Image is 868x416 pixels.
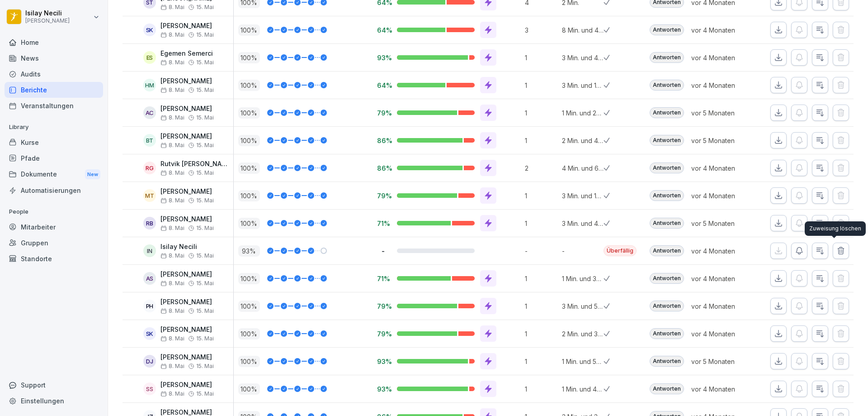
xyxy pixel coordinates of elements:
[160,50,214,57] p: Egemen Semerci
[5,182,103,198] a: Automatisierungen
[377,164,390,172] p: 86%
[377,274,390,283] p: 71%
[196,391,214,397] span: 15. Mai
[160,225,184,231] span: 8. Mai
[525,81,557,90] p: 1
[196,363,214,369] span: 15. Mai
[5,82,103,98] a: Berichte
[650,383,684,394] div: Antworten
[196,59,214,66] span: 15. Mai
[143,106,156,119] div: AC
[691,357,756,366] p: vor 5 Monaten
[562,219,604,228] p: 3 Min. und 47 Sek.
[5,66,103,82] a: Audits
[5,166,103,183] a: DokumenteNew
[525,329,557,339] p: 1
[160,215,214,223] p: [PERSON_NAME]
[562,357,604,366] p: 1 Min. und 57 Sek.
[525,108,557,118] p: 1
[5,393,103,409] a: Einstellungen
[143,217,156,230] div: RB
[5,251,103,267] div: Standorte
[160,32,184,38] span: 8. Mai
[377,357,390,366] p: 93%
[691,191,756,201] p: vor 4 Monaten
[160,271,214,278] p: [PERSON_NAME]
[25,10,70,17] p: Isilay Necili
[238,190,260,201] p: 100 %
[691,274,756,283] p: vor 4 Monaten
[196,197,214,204] span: 15. Mai
[160,133,214,140] p: [PERSON_NAME]
[160,77,214,85] p: [PERSON_NAME]
[160,59,184,66] span: 8. Mai
[650,356,684,367] div: Antworten
[160,87,184,93] span: 8. Mai
[143,51,156,64] div: ES
[160,253,184,259] span: 8. Mai
[25,18,70,24] p: [PERSON_NAME]
[196,225,214,231] span: 15. Mai
[691,25,756,35] p: vor 4 Monaten
[525,274,557,283] p: 1
[160,188,214,196] p: [PERSON_NAME]
[5,34,103,50] div: Home
[525,163,557,173] p: 2
[196,115,214,121] span: 15. Mai
[196,170,214,176] span: 15. Mai
[650,328,684,339] div: Antworten
[562,108,604,118] p: 1 Min. und 24 Sek.
[238,107,260,119] p: 100 %
[377,219,390,228] p: 71%
[562,329,604,339] p: 2 Min. und 35 Sek.
[691,301,756,311] p: vor 4 Monaten
[377,136,390,145] p: 86%
[238,24,260,36] p: 100 %
[650,218,684,229] div: Antworten
[805,221,866,236] div: Zuweisung löschen
[160,105,214,113] p: [PERSON_NAME]
[650,24,684,35] div: Antworten
[143,189,156,202] div: MT
[196,32,214,38] span: 15. Mai
[5,235,103,251] a: Gruppen
[196,87,214,93] span: 15. Mai
[525,384,557,394] p: 1
[691,136,756,145] p: vor 5 Monaten
[650,301,684,311] div: Antworten
[562,384,604,394] p: 1 Min. und 41 Sek.
[377,53,390,62] p: 93%
[691,81,756,90] p: vor 4 Monaten
[160,280,184,287] span: 8. Mai
[650,80,684,91] div: Antworten
[5,50,103,66] a: News
[160,160,233,168] p: Rutvik [PERSON_NAME]
[5,150,103,166] a: Pfade
[650,107,684,118] div: Antworten
[160,22,214,30] p: [PERSON_NAME]
[525,53,557,62] p: 1
[562,274,604,283] p: 1 Min. und 33 Sek.
[143,300,156,312] div: PH
[238,218,260,229] p: 100 %
[5,166,103,183] div: Dokumente
[5,219,103,235] a: Mitarbeiter
[562,25,604,35] p: 8 Min. und 42 Sek.
[143,244,156,257] div: IN
[525,25,557,35] p: 3
[160,170,184,176] span: 8. Mai
[5,98,103,114] a: Veranstaltungen
[562,246,604,256] p: -
[160,298,214,306] p: [PERSON_NAME]
[143,79,156,91] div: HM
[85,169,100,180] div: New
[377,26,390,34] p: 64%
[160,354,214,361] p: [PERSON_NAME]
[525,301,557,311] p: 1
[196,142,214,148] span: 15. Mai
[238,245,260,257] p: 93 %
